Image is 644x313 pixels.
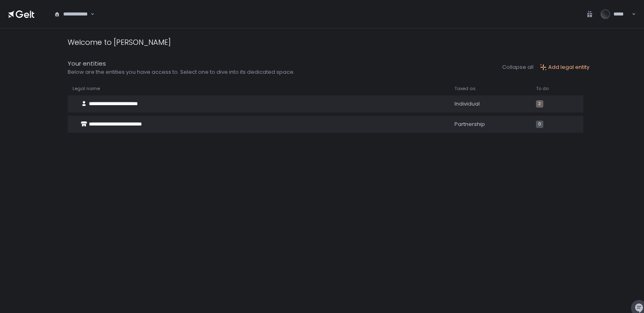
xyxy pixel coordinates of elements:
[536,86,549,92] span: To do
[540,64,589,71] button: Add legal entity
[454,121,526,128] div: Partnership
[454,100,526,108] div: Individual
[536,100,543,108] span: 2
[68,37,171,48] div: Welcome to [PERSON_NAME]
[73,86,100,92] span: Legal name
[454,86,476,92] span: Taxed as
[502,64,534,71] button: Collapse all
[68,59,295,68] div: Your entities
[536,121,543,128] span: 0
[68,68,295,76] div: Below are the entities you have access to. Select one to dive into its dedicated space.
[49,6,95,23] div: Search for option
